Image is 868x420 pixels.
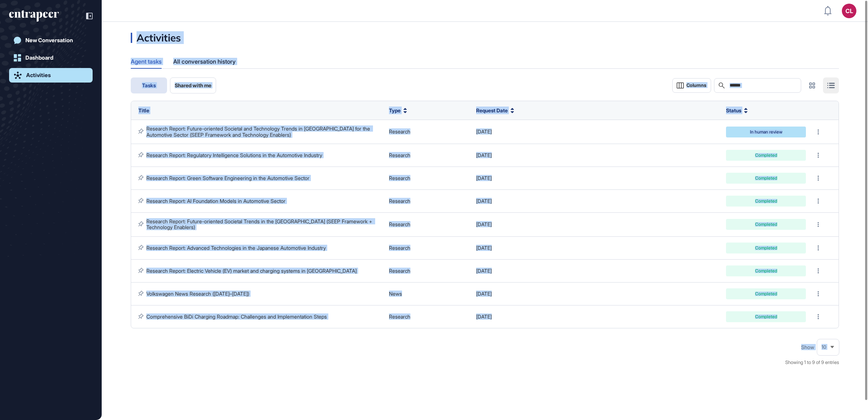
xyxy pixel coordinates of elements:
div: Completed [731,176,800,180]
span: Columns [686,83,706,88]
a: Research Report: Electric Vehicle (EV) market and charging systems in [GEOGRAPHIC_DATA] [146,268,357,274]
div: Completed [731,199,800,203]
div: Completed [731,315,800,319]
span: Tasks [142,83,156,88]
div: Agent tasks [131,55,162,68]
a: Research Report: Future-oriented Societal Trends in the [GEOGRAPHIC_DATA] (SEEP Framework + Techn... [146,218,374,230]
a: Volkswagen News Research ([DATE]–[DATE]) [146,291,249,297]
span: [DATE] [476,175,492,181]
a: Research Report: Advanced Technologies in the Japanese Automotive Industry [146,245,326,251]
span: Research [389,175,410,181]
a: Activities [9,68,93,83]
span: [DATE] [476,152,492,158]
button: Columns [672,78,711,93]
span: Research [389,268,410,274]
a: Research Report: AI Foundation Models in Automotive Sector [146,198,285,204]
div: Completed [731,246,800,250]
div: Dashboard [25,55,53,61]
div: Completed [731,153,800,157]
div: New Conversation [25,37,73,44]
span: Request Date [476,107,508,114]
div: All conversation history [173,55,236,69]
div: In human review [731,130,800,134]
span: Research [389,198,410,204]
span: Status [726,107,741,114]
span: News [389,291,402,297]
a: Research Report: Regulatory Intelligence Solutions in the Automotive Industry [146,152,322,158]
a: Research Report: Future-oriented Societal and Technology Trends in [GEOGRAPHIC_DATA] for the Auto... [146,125,372,137]
button: Tasks [131,77,167,93]
button: Status [726,107,748,114]
div: entrapeer-logo [9,10,59,22]
div: Completed [731,269,800,273]
a: Research Report: Green Software Engineering in the Automotive Sector [146,175,309,181]
span: 10 [822,344,826,350]
div: Completed [731,222,800,227]
a: New Conversation [9,33,93,48]
span: [DATE] [476,198,492,204]
span: Research [389,313,410,320]
span: Show [801,344,814,350]
a: Comprehensive BiDi Charging Roadmap: Challenges and Implementation Steps [146,313,327,320]
span: Research [389,221,410,227]
span: Research [389,245,410,251]
span: [DATE] [476,245,492,251]
div: Completed [731,292,800,296]
button: Request Date [476,107,514,114]
span: Shared with me [175,83,211,88]
span: Research [389,152,410,158]
button: Type [389,107,407,114]
div: Activities [131,33,181,43]
span: [DATE] [476,128,492,135]
a: Dashboard [9,51,93,65]
span: [DATE] [476,221,492,227]
span: Research [389,128,410,135]
div: Showing 1 to 9 of 9 entries [785,359,839,366]
span: [DATE] [476,313,492,320]
span: [DATE] [476,291,492,297]
div: Activities [26,72,51,79]
span: Type [389,107,401,114]
span: [DATE] [476,268,492,274]
button: Shared with me [170,77,216,93]
span: Title [138,107,149,113]
button: CL [842,4,856,18]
